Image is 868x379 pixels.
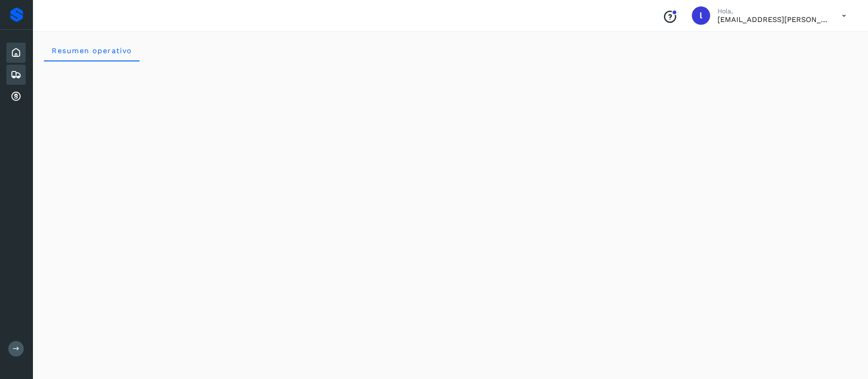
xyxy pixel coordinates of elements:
div: Inicio [6,43,26,63]
p: lauraamalia.castillo@xpertal.com [717,15,827,24]
p: Hola, [717,7,827,15]
div: Cuentas por cobrar [6,87,26,107]
span: Resumen operativo [51,46,132,55]
div: Embarques [6,65,26,85]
